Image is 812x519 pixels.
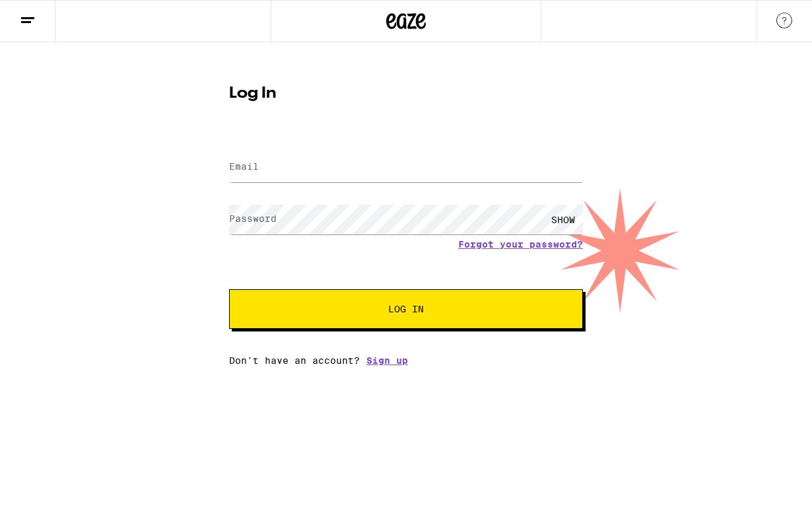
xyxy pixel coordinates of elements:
[366,355,408,366] a: Sign up
[229,86,583,102] h1: Log In
[458,239,583,250] a: Forgot your password?
[388,304,424,314] span: Log In
[229,213,277,224] label: Password
[543,205,583,234] div: SHOW
[229,153,583,182] input: Email
[229,289,583,329] button: Log In
[229,355,583,366] div: Don't have an account?
[229,161,259,172] label: Email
